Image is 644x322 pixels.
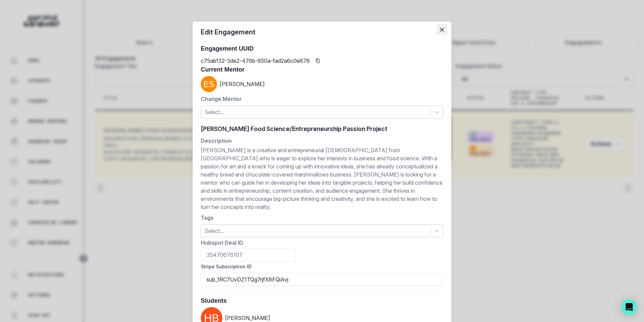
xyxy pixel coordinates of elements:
label: Stripe Subscription ID [201,263,439,270]
h3: Students [201,297,443,305]
p: Tags [201,214,443,222]
p: c75ab132-3de2-476b-850a-fad2a6c0e878 [201,57,310,65]
div: Open Intercom Messenger [621,299,637,315]
h3: Current Mentor [201,66,443,74]
span: [PERSON_NAME] is a creative and entrepreneurial [DEMOGRAPHIC_DATA] from [GEOGRAPHIC_DATA] who is ... [201,145,443,212]
button: Copied to clipboard [313,55,323,66]
header: Edit Engagement [193,22,451,43]
h3: Engagement UUID [201,45,443,53]
img: Emma [201,76,217,92]
p: [PERSON_NAME] [225,314,270,322]
span: [PERSON_NAME] Food Science/Entrepreneurship Passion Project [201,124,387,134]
label: Description [201,137,439,145]
p: [PERSON_NAME] [220,80,265,88]
button: Close [437,24,447,35]
p: Change Mentor [201,95,443,103]
p: Hubspot Deal ID [201,239,443,247]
